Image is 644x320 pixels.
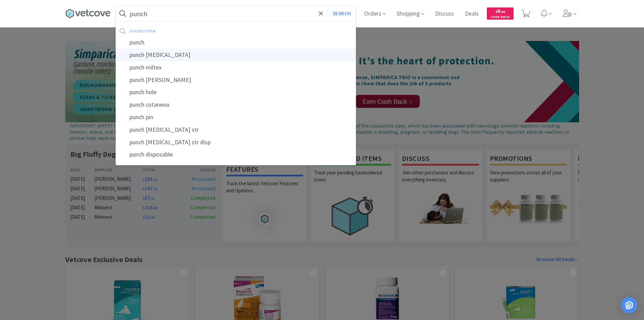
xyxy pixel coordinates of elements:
div: suggestion [129,26,254,36]
a: Deals [462,11,481,17]
div: Open Intercom Messenger [621,297,637,313]
a: Discuss [432,11,457,17]
div: punch pin [116,111,356,124]
div: punch [MEDICAL_DATA] str [116,124,356,136]
div: punch hole [116,86,356,99]
a: $0.00Cash Back [487,4,514,23]
div: punch disposable [116,148,356,161]
span: . 00 [500,9,505,14]
span: $ [496,9,497,14]
span: Cash Back [491,15,509,20]
div: punch [MEDICAL_DATA] [116,49,356,61]
button: Search [328,6,356,21]
div: punch [MEDICAL_DATA] str disp [116,136,356,149]
div: punch [PERSON_NAME] [116,74,356,86]
div: punch miltex [116,61,356,74]
div: punch [116,36,356,49]
input: Search by item, sku, manufacturer, ingredient, size... [116,6,356,21]
div: punch cutaneou [116,99,356,111]
span: 0 [496,8,505,14]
